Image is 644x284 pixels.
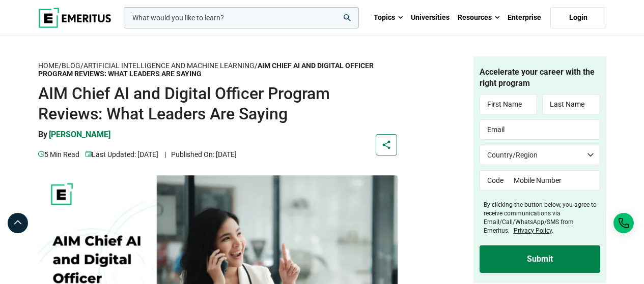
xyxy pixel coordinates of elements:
[38,61,59,70] a: Home
[83,61,255,70] a: Artificial Intelligence and Machine Learning
[38,61,374,78] strong: AIM Chief AI and Digital Officer Program Reviews: What Leaders Are Saying
[550,7,606,28] a: Login
[480,145,600,165] select: Country
[38,83,398,124] h1: AIM Chief AI and Digital Officer Program Reviews: What Leaders Are Saying
[62,61,80,70] a: Blog
[484,201,600,235] label: By clicking the button below, you agree to receive communications via Email/Call/WhatsApp/SMS fro...
[38,61,374,78] span: / / /
[38,130,47,139] span: By
[480,119,600,140] input: Email
[480,170,507,191] input: Code
[86,149,158,160] p: Last Updated: [DATE]
[86,151,92,157] img: video-views
[514,227,552,234] a: Privacy Policy
[49,129,110,148] a: [PERSON_NAME]
[480,245,600,273] input: Submit
[542,94,600,114] input: Last Name
[480,94,538,114] input: First Name
[480,67,600,89] h4: Accelerate your career with the right program
[507,170,600,191] input: Mobile Number
[38,151,44,157] img: video-views
[164,149,237,160] p: Published On: [DATE]
[164,150,166,159] span: |
[38,149,79,160] p: 5 min read
[124,7,359,28] input: woocommerce-product-search-field-0
[49,129,110,140] p: [PERSON_NAME]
